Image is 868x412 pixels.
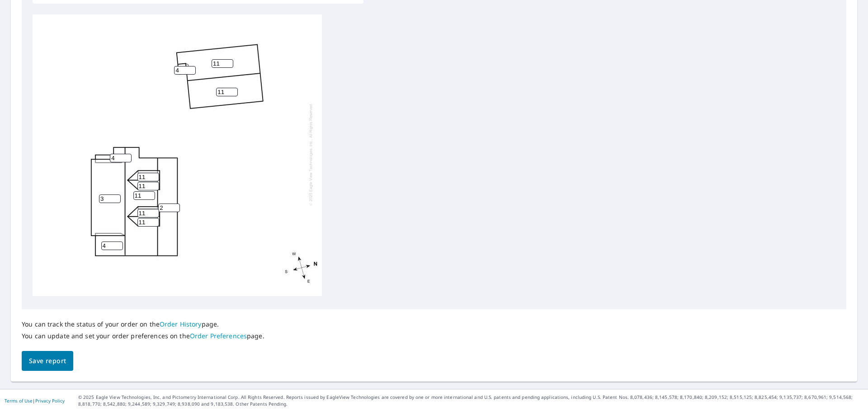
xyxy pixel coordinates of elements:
a: Privacy Policy [35,398,65,404]
p: You can update and set your order preferences on the page. [22,332,264,340]
a: Terms of Use [5,398,33,404]
p: | [5,398,65,403]
span: Save report [29,355,66,367]
p: © 2025 Eagle View Technologies, Inc. and Pictometry International Corp. All Rights Reserved. Repo... [78,394,863,407]
p: You can track the status of your order on the page. [22,320,264,328]
a: Order Preferences [190,331,247,340]
a: Order History [160,320,202,328]
button: Save report [22,351,73,371]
